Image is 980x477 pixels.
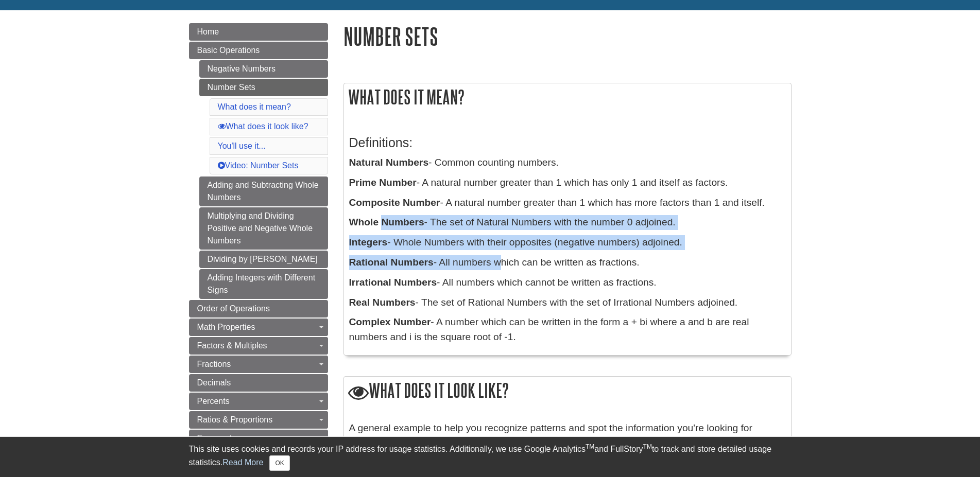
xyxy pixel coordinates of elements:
[197,27,219,36] span: Home
[349,175,786,190] p: - A natural number greater than 1 which has only 1 and itself as factors.
[199,269,328,299] a: Adding Integers with Different Signs
[199,176,328,206] a: Adding and Subtracting Whole Numbers
[189,42,328,59] a: Basic Operations
[349,197,440,208] b: Composite Number
[349,277,437,288] b: Irrational Numbers
[189,374,328,392] a: Decimals
[199,207,328,250] a: Multiplying and Dividing Positive and Negative Whole Numbers
[349,196,786,210] p: - A natural number greater than 1 which has more factors than 1 and itself.
[349,237,388,248] b: Integers
[199,79,328,96] a: Number Sets
[349,275,786,290] p: - All numbers which cannot be written as fractions.
[197,397,230,405] span: Percents
[218,142,266,150] a: You'll use it...
[343,23,792,49] h1: Number Sets
[349,217,424,227] b: Whole Numbers
[349,316,431,327] b: Complex Number
[344,83,791,111] h2: What does it mean?
[349,215,786,230] p: - The set of Natural Numbers with the number 0 adjoined.
[189,393,328,410] a: Percents
[349,235,786,250] p: - Whole Numbers with their opposites (negative numbers) adjoined.
[197,360,231,368] span: Fractions
[189,337,328,355] a: Factors & Multiples
[197,323,255,331] span: Math Properties
[643,443,652,450] sup: TM
[218,102,291,111] a: What does it mean?
[586,443,594,450] sup: TM
[218,122,308,131] a: What does it look like?
[269,455,289,471] button: Close
[197,415,273,424] span: Ratios & Proportions
[197,434,236,443] span: Exponents
[218,161,299,170] a: Video: Number Sets
[189,300,328,317] a: Order of Operations
[344,377,791,406] h2: What does it look like?
[349,177,417,188] b: Prime Number
[349,315,786,345] p: - A number which can be written in the form a + bi where a and b are real numbers and i is the sq...
[199,251,328,268] a: Dividing by [PERSON_NAME]
[197,46,260,55] span: Basic Operations
[349,155,786,170] p: - Common counting numbers.
[197,304,270,313] span: Order of Operations
[197,378,231,387] span: Decimals
[189,411,328,429] a: Ratios & Proportions
[349,135,786,150] h3: Definitions:
[349,297,416,308] b: Real Numbers
[349,255,786,270] p: - All numbers which can be written as fractions.
[189,356,328,373] a: Fractions
[199,60,328,78] a: Negative Numbers
[189,443,792,471] div: This site uses cookies and records your IP address for usage statistics. Additionally, we use Goo...
[349,295,786,310] p: - The set of Rational Numbers with the set of Irrational Numbers adjoined.
[189,23,328,41] a: Home
[349,421,786,436] p: A general example to help you recognize patterns and spot the information you're looking for
[189,319,328,336] a: Math Properties
[222,458,263,467] a: Read More
[349,257,434,268] b: Rational Numbers
[189,430,328,447] a: Exponents
[197,341,267,350] span: Factors & Multiples
[349,157,429,168] b: Natural Numbers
